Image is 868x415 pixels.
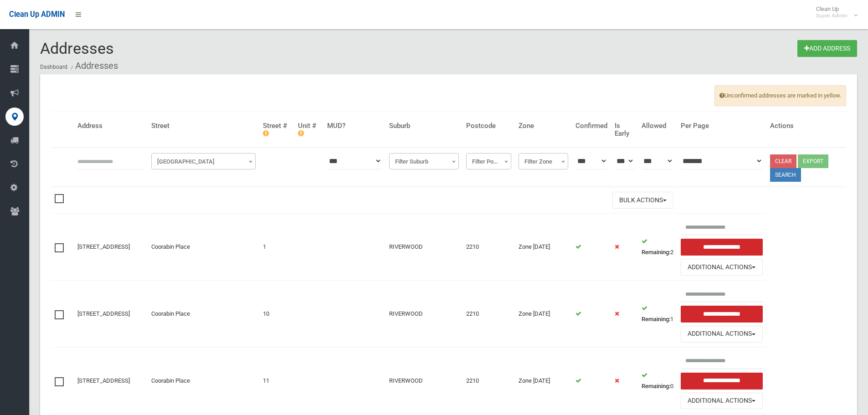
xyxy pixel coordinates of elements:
[389,122,459,130] h4: Suburb
[462,214,515,281] td: 2210
[638,214,677,281] td: 2
[385,214,462,281] td: RIVERWOOD
[612,192,673,209] button: Bulk Actions
[816,12,847,19] small: Super Admin
[391,155,457,168] span: Filter Suburb
[9,10,65,19] span: Clean Up ADMIN
[519,153,568,169] span: Filter Zone
[263,122,291,137] h4: Street #
[77,377,130,384] a: [STREET_ADDRESS]
[148,347,259,414] td: Coorabin Place
[151,122,256,130] h4: Street
[770,154,796,168] a: Clear
[462,281,515,348] td: 2210
[515,214,572,281] td: Zone [DATE]
[521,155,566,168] span: Filter Zone
[681,326,763,343] button: Additional Actions
[798,154,828,168] button: Export
[69,57,118,74] li: Addresses
[797,40,857,57] a: Add Address
[642,383,670,389] strong: Remaining:
[77,122,144,130] h4: Address
[681,122,763,130] h4: Per Page
[259,347,294,414] td: 11
[466,153,511,169] span: Filter Postcode
[77,310,130,317] a: [STREET_ADDRESS]
[327,122,382,130] h4: MUD?
[298,122,320,137] h4: Unit #
[40,64,67,70] a: Dashboard
[638,281,677,348] td: 1
[770,168,801,182] button: Search
[385,347,462,414] td: RIVERWOOD
[642,122,673,130] h4: Allowed
[154,155,253,168] span: Filter Street
[770,122,843,130] h4: Actions
[148,281,259,348] td: Coorabin Place
[714,85,846,106] span: Unconfirmed addresses are marked in yellow.
[642,316,670,323] strong: Remaining:
[466,122,511,130] h4: Postcode
[40,39,114,57] span: Addresses
[519,122,568,130] h4: Zone
[468,155,509,168] span: Filter Postcode
[77,243,130,250] a: [STREET_ADDRESS]
[462,347,515,414] td: 2210
[812,5,857,19] span: Clean Up
[681,393,763,410] button: Additional Actions
[259,281,294,348] td: 10
[389,153,459,169] span: Filter Suburb
[515,281,572,348] td: Zone [DATE]
[642,249,670,256] strong: Remaining:
[638,347,677,414] td: 0
[515,347,572,414] td: Zone [DATE]
[259,214,294,281] td: 1
[681,259,763,276] button: Additional Actions
[151,153,256,169] span: Filter Street
[385,281,462,348] td: RIVERWOOD
[615,122,634,137] h4: Is Early
[575,122,607,130] h4: Confirmed
[148,214,259,281] td: Coorabin Place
